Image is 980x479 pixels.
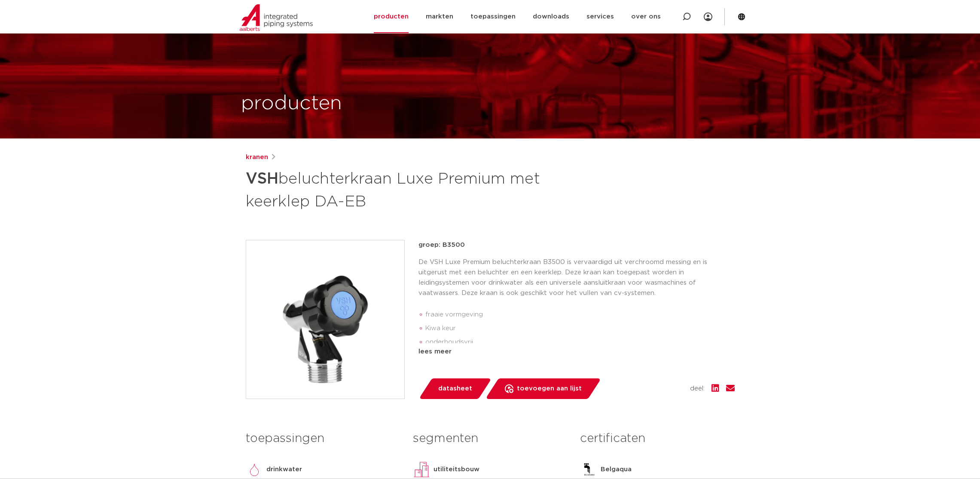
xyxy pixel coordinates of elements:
p: groep: B3500 [418,240,735,250]
h1: producten [241,90,342,117]
a: kranen [246,152,268,163]
img: Product Image for VSH beluchterkraan Luxe Premium met keerklep DA-EB [246,240,404,399]
li: onderhoudsvrij [425,335,735,349]
img: Belgaqua [580,461,597,478]
span: deel: [690,384,705,394]
a: datasheet [418,378,492,399]
li: fraaie vormgeving [425,308,735,322]
h3: segmenten [413,430,567,447]
div: lees meer [418,347,735,357]
p: drinkwater [266,464,302,475]
h3: certificaten [580,430,734,447]
span: toevoegen aan lijst [517,382,582,396]
p: De VSH Luxe Premium beluchterkraan B3500 is vervaardigd uit verchroomd messing en is uitgerust me... [418,257,735,298]
strong: VSH [246,171,278,187]
p: Belgaqua [601,464,632,475]
li: Kiwa keur [425,322,735,335]
h1: beluchterkraan Luxe Premium met keerklep DA-EB [246,166,568,212]
p: utiliteitsbouw [434,464,479,475]
img: drinkwater [246,461,263,478]
span: datasheet [438,382,472,396]
img: utiliteitsbouw [413,461,430,478]
h3: toepassingen [246,430,400,447]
